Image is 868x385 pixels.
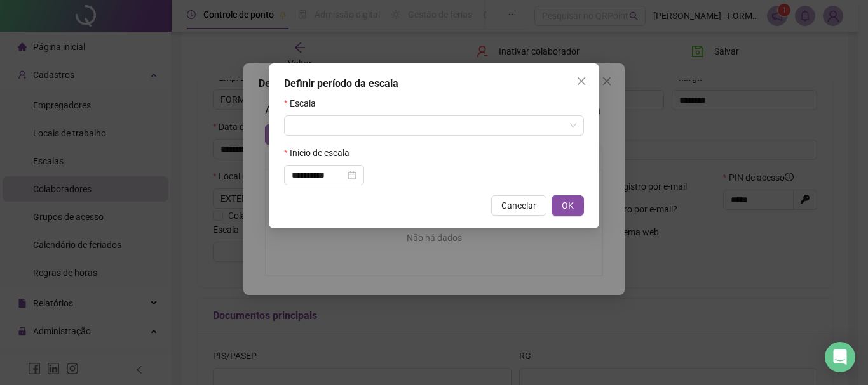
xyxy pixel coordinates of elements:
[501,199,536,212] span: Cancelar
[284,76,584,91] div: Definir período da escala
[562,199,574,212] span: OK
[552,195,584,216] button: OK
[571,71,592,91] button: Close
[576,76,587,86] span: close
[825,342,855,372] div: Open Intercom Messenger
[491,195,546,216] button: Cancelar
[284,96,324,110] label: Escala
[284,146,358,160] label: Inicio de escala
